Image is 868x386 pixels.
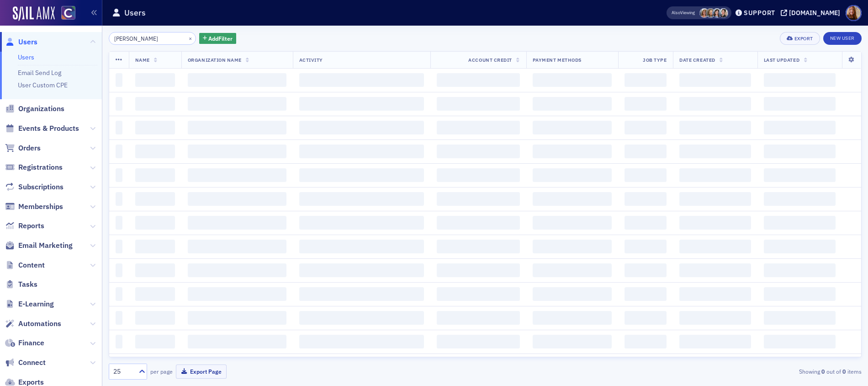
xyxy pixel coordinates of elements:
[188,145,286,158] span: ‌
[299,287,424,301] span: ‌
[18,162,63,172] span: Registrations
[533,73,612,87] span: ‌
[679,57,715,63] span: Date Created
[150,367,173,375] label: per page
[5,241,73,251] a: Email Marketing
[188,287,286,301] span: ‌
[533,192,612,206] span: ‌
[764,311,836,325] span: ‌
[18,299,54,309] span: E-Learning
[18,202,63,212] span: Memberships
[124,7,146,18] h1: Users
[188,57,242,63] span: Organization Name
[299,192,424,206] span: ‌
[699,8,709,18] span: Cheryl Moss
[679,121,751,134] span: ‌
[5,143,41,153] a: Orders
[617,367,862,375] div: Showing out of items
[437,311,520,325] span: ‌
[18,53,34,61] a: Users
[625,192,667,206] span: ‌
[679,287,751,301] span: ‌
[188,263,286,277] span: ‌
[820,367,826,375] strong: 0
[299,121,424,134] span: ‌
[625,263,667,277] span: ‌
[116,73,122,87] span: ‌
[437,216,520,230] span: ‌
[679,335,751,348] span: ‌
[299,240,424,253] span: ‌
[116,145,122,158] span: ‌
[176,365,227,379] button: Export Page
[208,34,233,43] span: Add Filter
[625,97,667,111] span: ‌
[5,162,63,172] a: Registrations
[5,202,63,212] a: Memberships
[679,145,751,158] span: ‌
[712,8,722,18] span: Stacy Svendsen
[18,241,73,251] span: Email Marketing
[116,121,122,134] span: ‌
[109,32,196,45] input: Search…
[5,338,44,348] a: Finance
[135,216,175,230] span: ‌
[116,97,122,111] span: ‌
[533,311,612,325] span: ‌
[18,81,68,89] a: User Custom CPE
[5,299,54,309] a: E-Learning
[18,260,45,270] span: Content
[188,73,286,87] span: ‌
[135,97,175,111] span: ‌
[764,240,836,253] span: ‌
[533,240,612,253] span: ‌
[764,145,836,158] span: ‌
[533,216,612,230] span: ‌
[116,192,122,206] span: ‌
[116,335,122,348] span: ‌
[116,287,122,301] span: ‌
[116,311,122,325] span: ‌
[533,145,612,158] span: ‌
[706,8,715,18] span: Lindsay Moore
[744,9,775,17] div: Support
[18,319,61,329] span: Automations
[437,240,520,253] span: ‌
[794,36,813,41] div: Export
[188,192,286,206] span: ‌
[625,335,667,348] span: ‌
[625,121,667,134] span: ‌
[135,311,175,325] span: ‌
[18,143,41,153] span: Orders
[437,73,520,87] span: ‌
[299,97,424,111] span: ‌
[533,121,612,134] span: ‌
[135,192,175,206] span: ‌
[679,216,751,230] span: ‌
[5,319,61,329] a: Automations
[764,192,836,206] span: ‌
[188,168,286,182] span: ‌
[199,33,237,44] button: AddFilter
[299,57,323,63] span: Activity
[135,240,175,253] span: ‌
[764,121,836,134] span: ‌
[188,335,286,348] span: ‌
[625,311,667,325] span: ‌
[437,192,520,206] span: ‌
[437,97,520,111] span: ‌
[780,32,820,45] button: Export
[679,311,751,325] span: ‌
[135,335,175,348] span: ‌
[135,263,175,277] span: ‌
[18,104,64,114] span: Organizations
[135,73,175,87] span: ‌
[188,311,286,325] span: ‌
[188,121,286,134] span: ‌
[188,97,286,111] span: ‌
[18,182,64,192] span: Subscriptions
[135,121,175,134] span: ‌
[18,37,37,47] span: Users
[823,32,862,45] a: New User
[299,335,424,348] span: ‌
